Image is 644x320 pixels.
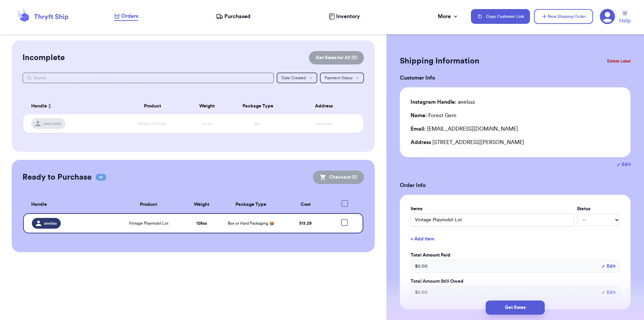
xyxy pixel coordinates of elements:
[408,232,623,246] button: + Add Item
[121,12,138,20] span: Orders
[400,56,479,66] h2: Shipping Information
[22,73,274,83] input: Search
[288,98,363,114] th: Address
[438,12,459,20] div: More
[202,122,212,126] span: xx oz
[601,263,615,270] button: Edit
[313,171,364,184] button: Checkout (0)
[316,122,332,126] span: xxxxxxxx
[281,196,330,213] th: Cost
[309,51,364,64] button: Get Rates for All (0)
[31,201,47,208] span: Handle
[118,98,186,114] th: Product
[411,126,426,132] span: Email:
[471,9,530,24] button: Copy Customer Link
[411,113,427,118] span: Name:
[181,196,221,213] th: Weight
[411,99,457,105] span: Instagram Handle:
[411,111,457,120] div: Forest Gem
[325,76,353,80] span: Payment Status
[196,221,207,225] strong: 128 oz
[415,289,428,296] span: $ 0.00
[336,12,360,20] span: Inventory
[577,205,620,212] label: Status
[411,252,620,259] label: Total Amount Paid
[534,9,593,24] button: New Shipping Order
[115,196,181,213] th: Product
[31,103,47,110] span: Handle
[299,221,312,225] span: $ 13.29
[411,138,620,146] div: [STREET_ADDRESS][PERSON_NAME]
[43,121,61,126] span: username
[619,17,631,25] span: Help
[320,73,364,83] button: Payment Status
[224,12,251,20] span: Purchased
[411,205,574,212] label: Items
[400,181,631,189] h3: Order Info
[486,301,545,315] button: Get Rates
[411,125,620,133] div: [EMAIL_ADDRESS][DOMAIN_NAME]
[400,74,631,82] h3: Customer Info
[129,221,168,226] span: Vintage Playmobil Lot
[415,263,428,270] span: $ 0.00
[138,122,167,126] span: Striped Sweater
[227,98,288,114] th: Package Type
[616,161,631,168] button: Edit
[411,98,475,106] div: anelsss
[411,140,431,145] span: Address
[411,278,620,285] label: Total Amount Still Owed
[114,12,138,21] a: Orders
[216,12,251,20] a: Purchased
[47,102,52,110] button: Sort ascending
[329,12,360,20] a: Inventory
[255,122,261,126] span: Box
[601,289,615,296] button: Edit
[96,174,106,181] span: 01
[619,11,631,25] a: Help
[604,54,633,68] button: Delete Label
[228,221,274,225] span: Box or Hard Packaging 📦
[22,52,65,63] h2: Incomplete
[281,76,306,80] span: Date Created
[22,172,92,183] h2: Ready to Purchase
[186,98,227,114] th: Weight
[221,196,281,213] th: Package Type
[277,73,317,83] button: Date Created
[44,221,57,226] span: anelsss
